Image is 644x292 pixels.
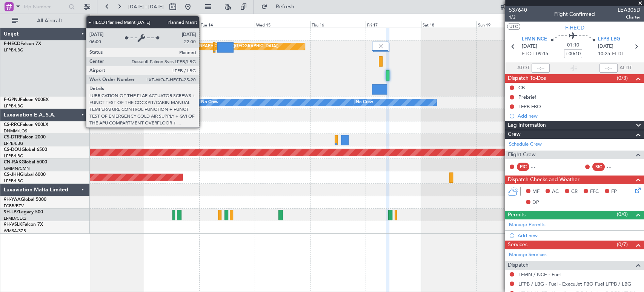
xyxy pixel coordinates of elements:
a: WMSA/SZB [4,228,26,234]
a: CN-RAKGlobal 6000 [4,160,47,165]
span: LFMN NCE [522,36,547,43]
span: MF [532,188,539,196]
a: LFMN / NCE - Fuel [518,271,561,278]
span: (0/0) [617,210,628,218]
a: DNMM/LOS [4,128,27,134]
span: Crew [508,130,521,139]
a: Manage Permits [509,221,546,229]
span: 9H-VSLK [4,222,22,227]
button: All Aircraft [8,15,82,27]
span: [DATE] - [DATE] [128,3,164,10]
div: Tue 14 [199,21,255,28]
div: Add new [518,113,640,119]
span: CS-JHH [4,172,20,177]
a: F-HECDFalcon 7X [4,42,41,46]
span: FFC [590,188,599,196]
span: AC [552,188,559,196]
div: Thu 16 [310,21,366,28]
span: CN-RAK [4,160,22,165]
a: FCBB/BZV [4,203,24,209]
div: CB [518,84,525,91]
span: 9H-YAA [4,197,21,202]
a: CS-JHHGlobal 6000 [4,172,46,177]
div: Sun 19 [476,21,532,28]
span: Refresh [269,4,301,9]
div: Sun 12 [89,21,144,28]
span: All Aircraft [20,18,80,23]
a: F-GPNJFalcon 900EX [4,98,49,102]
span: Dispatch Checks and Weather [508,176,579,184]
span: Services [508,241,527,249]
span: [DATE] [598,43,613,50]
span: F-GPNJ [4,98,20,102]
div: - - [531,163,548,170]
span: 9H-LPZ [4,210,19,214]
div: Fri 17 [366,21,421,28]
input: --:-- [532,64,550,73]
span: DP [532,199,539,207]
span: FP [611,188,617,196]
span: Dispatch [508,261,529,270]
div: [DATE] [91,15,104,22]
div: SIC [592,163,605,171]
a: 9H-VSLKFalcon 7X [4,222,43,227]
span: 537640 [509,6,527,14]
span: CS-DOU [4,148,22,152]
a: CS-DTRFalcon 2000 [4,135,46,140]
span: 1/2 [509,14,527,20]
span: LFPB LBG [598,36,620,43]
a: GMMN/CMN [4,166,30,171]
span: 09:15 [536,50,548,58]
a: CS-RRCFalcon 900LX [4,123,48,127]
div: Flight Confirmed [554,10,595,18]
span: (0/7) [617,241,628,249]
a: Schedule Crew [509,141,542,148]
span: Charter [618,14,640,20]
a: LFPB/LBG [4,103,23,109]
a: LFPB/LBG [4,141,23,146]
span: Leg Information [508,121,546,130]
div: Planned Maint [GEOGRAPHIC_DATA] ([GEOGRAPHIC_DATA]) [160,41,278,52]
span: LEA305D [618,6,640,14]
a: LFPB/LBG [4,178,23,184]
span: [DATE] [522,43,537,50]
span: ALDT [619,64,632,72]
button: UTC [507,23,520,30]
img: gray-close.svg [377,43,384,50]
a: LFMD/CEQ [4,216,26,221]
a: LFPB / LBG - Fuel - ExecuJet FBO Fuel LFPB / LBG [518,281,631,287]
span: Dispatch To-Dos [508,74,546,83]
div: PIC [517,163,529,171]
input: Trip Number [23,1,66,12]
span: 10:25 [598,50,610,58]
a: 9H-YAAGlobal 5000 [4,197,46,202]
div: LFPB FBO [518,103,541,110]
span: F-HECD [565,24,584,32]
div: Sat 18 [421,21,476,28]
span: CR [571,188,578,196]
div: Add new [518,232,640,239]
span: CS-DTR [4,135,20,140]
span: CS-RRC [4,123,20,127]
span: (0/3) [617,74,628,82]
a: 9H-LPZLegacy 500 [4,210,43,214]
div: Mon 13 [144,21,199,28]
button: Refresh [258,1,303,13]
a: LFPB/LBG [4,47,23,53]
a: CS-DOUGlobal 6500 [4,148,47,152]
div: No Crew [201,97,218,108]
span: Flight Crew [508,151,536,159]
a: Manage Services [509,251,547,259]
span: F-HECD [4,42,20,46]
div: No Crew [356,97,373,108]
div: Wed 15 [255,21,310,28]
span: 01:10 [567,42,579,49]
span: ELDT [612,50,624,58]
div: Prebrief [518,94,536,100]
span: ATOT [517,64,530,72]
a: LFPB/LBG [4,153,23,159]
span: Permits [508,211,526,219]
span: ETOT [522,50,534,58]
div: - - [607,163,624,170]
